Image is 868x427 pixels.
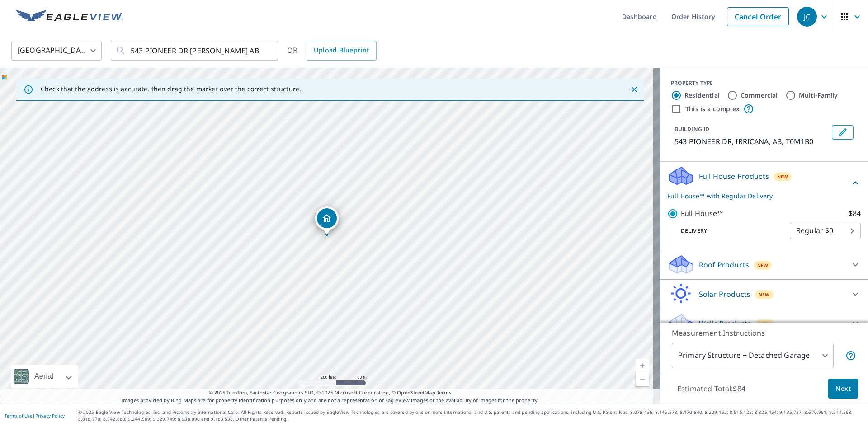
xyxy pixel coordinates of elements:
[667,191,850,201] p: Full House™ with Regular Delivery
[777,173,788,180] span: New
[699,259,749,270] p: Roof Products
[5,413,33,419] a: Terms of Use
[32,365,56,388] div: Aerial
[790,218,861,244] div: Regular $0
[287,41,377,61] div: OR
[681,208,723,219] p: Full House™
[667,254,861,276] div: Roof ProductsNew
[684,91,720,100] label: Residential
[667,283,861,305] div: Solar ProductsNew
[699,171,769,182] p: Full House Products
[757,262,769,269] span: New
[759,291,770,298] span: New
[699,289,750,300] p: Solar Products
[670,379,753,399] p: Estimated Total: $84
[11,365,78,388] div: Aerial
[672,328,856,338] p: Measurement Instructions
[675,136,828,147] p: 543 PIONEER DR, IRRICANA, AB, T0M1B0
[636,372,649,386] a: Current Level 17, Zoom Out
[307,41,376,61] a: Upload Blueprint
[672,343,834,368] div: Primary Structure + Detached Garage
[209,389,452,397] span: © 2025 TomTom, Earthstar Geographics SIO, © 2025 Microsoft Corporation, ©
[667,313,861,334] div: Walls ProductsNew
[628,84,640,95] button: Close
[835,383,851,394] span: Next
[832,125,854,140] button: Edit building 1
[11,38,102,63] div: [GEOGRAPHIC_DATA]
[437,389,452,396] a: Terms
[131,38,259,63] input: Search by address or latitude-longitude
[5,413,65,418] p: |
[671,79,857,87] div: PROPERTY TYPE
[667,165,861,201] div: Full House ProductsNewFull House™ with Regular Delivery
[828,379,858,399] button: Next
[16,10,123,23] img: EV Logo
[741,91,778,100] label: Commercial
[636,359,649,372] a: Current Level 17, Zoom In
[397,389,435,396] a: OpenStreetMap
[849,208,861,219] p: $84
[667,227,790,235] p: Delivery
[314,45,369,56] span: Upload Blueprint
[759,320,770,328] span: New
[699,318,751,329] p: Walls Products
[675,125,709,133] p: BUILDING ID
[685,104,740,113] label: This is a complex
[845,350,856,361] span: Your report will include the primary structure and a detached garage if one exists.
[41,85,301,93] p: Check that the address is accurate, then drag the marker over the correct structure.
[35,413,65,419] a: Privacy Policy
[78,409,863,422] p: © 2025 Eagle View Technologies, Inc. and Pictometry International Corp. All Rights Reserved. Repo...
[799,91,838,100] label: Multi-Family
[797,7,817,27] div: JC
[727,7,789,26] a: Cancel Order
[315,206,339,235] div: Dropped pin, building 1, Residential property, 543 PIONEER DR IRRICANA AB T0M1B0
